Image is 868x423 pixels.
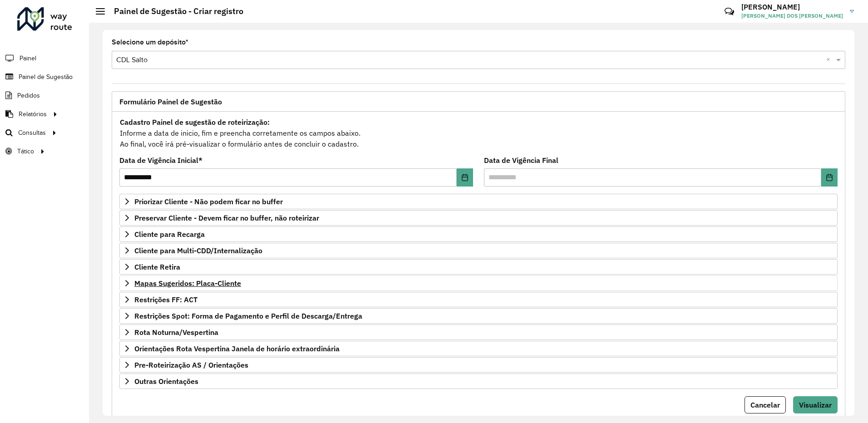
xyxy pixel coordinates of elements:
a: Rota Noturna/Vespertina [119,325,838,340]
strong: Cadastro Painel de sugestão de roteirização: [120,118,270,127]
a: Preservar Cliente - Devem ficar no buffer, não roteirizar [119,210,838,226]
a: Pre-Roteirização AS / Orientações [119,357,838,373]
span: Painel de Sugestão [19,72,73,82]
span: Preservar Cliente - Devem ficar no buffer, não roteirizar [134,214,319,221]
a: Contato Rápido [720,2,739,21]
a: Cliente para Recarga [119,226,838,242]
a: Mapas Sugeridos: Placa-Cliente [119,275,838,291]
a: Outras Orientações [119,374,838,389]
a: Restrições Spot: Forma de Pagamento e Perfil de Descarga/Entrega [119,308,838,324]
a: Restrições FF: ACT [119,292,838,307]
span: Relatórios [19,109,47,119]
label: Selecione um depósito [112,37,188,48]
span: Formulário Painel de Sugestão [119,98,222,105]
span: Painel [20,54,36,63]
span: [PERSON_NAME] DOS [PERSON_NAME] [741,12,843,20]
label: Data de Vigência Inicial [119,155,202,166]
div: Informe a data de inicio, fim e preencha corretamente os campos abaixo. Ao final, você irá pré-vi... [119,116,838,150]
span: Orientações Rota Vespertina Janela de horário extraordinária [134,345,340,352]
span: Visualizar [799,400,832,409]
span: Cliente para Recarga [134,231,205,238]
a: Cliente Retira [119,259,838,275]
a: Cliente para Multi-CDD/Internalização [119,243,838,258]
button: Visualizar [793,396,838,413]
span: Pre-Roteirização AS / Orientações [134,361,248,369]
h3: [PERSON_NAME] [741,3,843,11]
span: Restrições FF: ACT [134,296,197,303]
label: Data de Vigência Final [484,155,558,166]
span: Outras Orientações [134,378,198,385]
span: Pedidos [17,91,40,100]
a: Orientações Rota Vespertina Janela de horário extraordinária [119,341,838,356]
h2: Painel de Sugestão - Criar registro [105,6,243,16]
button: Choose Date [821,168,838,187]
span: Restrições Spot: Forma de Pagamento e Perfil de Descarga/Entrega [134,312,362,320]
span: Cliente para Multi-CDD/Internalização [134,247,262,254]
span: Priorizar Cliente - Não podem ficar no buffer [134,198,283,205]
span: Clear all [826,54,834,65]
span: Consultas [18,128,46,138]
span: Cancelar [750,400,780,409]
button: Choose Date [457,168,473,187]
span: Mapas Sugeridos: Placa-Cliente [134,280,241,287]
span: Cliente Retira [134,263,180,271]
span: Rota Noturna/Vespertina [134,329,218,336]
span: Tático [17,147,34,156]
button: Cancelar [745,396,786,413]
a: Priorizar Cliente - Não podem ficar no buffer [119,194,838,209]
